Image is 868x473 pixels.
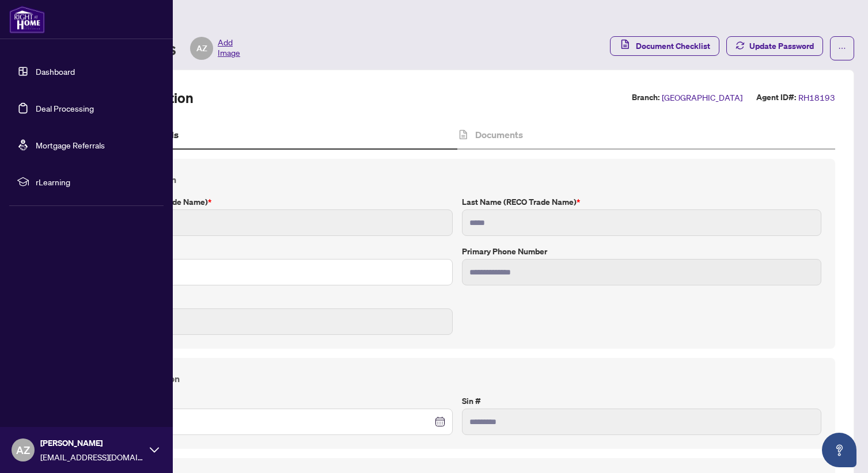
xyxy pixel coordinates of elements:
label: Legal Name [93,245,453,258]
label: E-mail Address [93,295,453,307]
span: Update Password [749,37,814,55]
label: Agent ID#: [756,91,796,104]
h4: Documents [475,128,523,142]
span: Document Checklist [636,37,710,55]
span: [GEOGRAPHIC_DATA] [662,91,742,104]
span: AZ [16,442,30,458]
a: Dashboard [36,66,75,77]
span: AZ [196,42,207,55]
span: [PERSON_NAME] [40,437,144,449]
h4: Personal Information [93,372,821,386]
label: Primary Phone Number [462,245,822,258]
label: Last Name (RECO Trade Name) [462,196,822,208]
label: First Name (RECO Trade Name) [93,196,453,208]
button: Update Password [726,36,823,56]
label: Branch: [632,91,659,104]
label: Sin # [462,395,822,407]
img: logo [9,6,45,33]
a: Mortgage Referrals [36,140,105,150]
h4: Contact Information [93,173,821,186]
span: [EMAIL_ADDRESS][DOMAIN_NAME] [40,451,144,463]
span: rLearning [36,176,156,188]
span: Add Image [218,37,240,60]
a: Deal Processing [36,103,94,113]
span: ellipsis [838,44,846,52]
label: Date of Birth [93,395,453,407]
span: RH18193 [798,91,835,104]
button: Document Checklist [610,36,719,56]
button: Open asap [822,433,856,467]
